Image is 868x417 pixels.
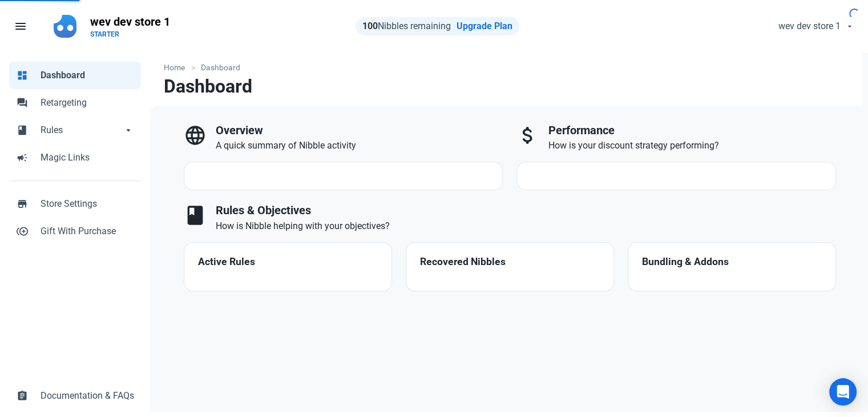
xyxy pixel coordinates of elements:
h4: Recovered Nibbles [420,256,600,268]
a: dashboardDashboard [9,62,141,89]
span: language [184,124,207,147]
p: wev dev store 1 [90,14,170,30]
span: Documentation & FAQs [41,389,134,403]
span: attach_money [516,124,539,147]
p: STARTER [90,30,170,39]
a: forumRetargeting [9,89,141,117]
span: campaign [17,151,28,162]
a: Home [164,62,191,74]
span: Dashboard [41,69,134,82]
span: control_point_duplicate [17,224,28,236]
span: arrow_drop_down [123,123,134,135]
span: Magic Links [41,151,134,165]
a: wev dev store 1STARTER [83,9,177,43]
span: store [17,197,28,209]
p: A quick summary of Nibble activity [216,139,503,153]
h4: Bundling & Addons [642,256,822,268]
strong: 100 [362,21,378,31]
span: forum [17,96,28,107]
span: assignment [17,389,28,400]
span: Rules [41,123,123,137]
h3: Rules & Objectives [216,204,836,217]
span: dashboard [17,69,28,80]
div: Open Intercom Messenger [829,378,857,406]
a: control_point_duplicateGift With Purchase [9,218,141,245]
a: Upgrade Plan [457,21,512,31]
span: Store Settings [41,197,134,211]
h3: Performance [548,124,836,137]
p: How is Nibble helping with your objectives? [216,219,836,233]
h4: Active Rules [198,256,378,268]
span: menu [14,19,27,33]
span: book [17,123,28,135]
button: wev dev store 1 [769,15,861,38]
a: assignmentDocumentation & FAQs [9,382,141,410]
a: bookRulesarrow_drop_down [9,117,141,144]
a: storeStore Settings [9,190,141,218]
nav: breadcrumbs [150,53,862,76]
span: Gift With Purchase [41,224,134,238]
p: How is your discount strategy performing? [548,139,836,153]
span: wev dev store 1 [778,19,841,33]
span: Retargeting [41,96,134,110]
a: campaignMagic Links [9,144,141,171]
span: Nibbles remaining [362,21,451,31]
h1: Dashboard [164,76,252,97]
h3: Overview [216,124,503,137]
span: book [184,204,207,227]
